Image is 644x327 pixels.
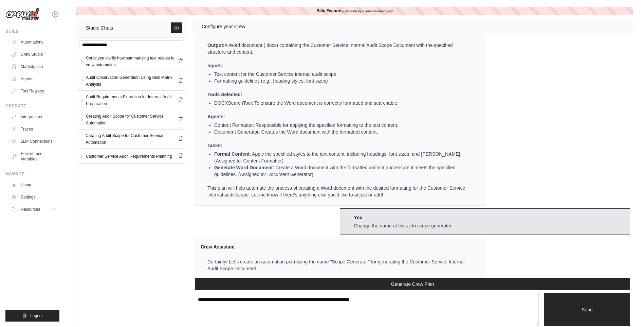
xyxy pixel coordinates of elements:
[8,148,59,165] a: Environment Variables
[86,153,172,160] div: Customer Service Audit Requirements Planning
[207,42,471,55] p: A Word document (.docx) containing the Customer Service Internal Audit Scope Document with the sp...
[86,93,178,107] div: Audit Requirements Extraction for Internal Audit Preparation
[86,24,113,32] div: Studio Chats
[214,165,273,170] strong: Generate Word Document
[544,293,630,326] button: Send
[342,9,392,13] i: (used only by a few customers yet)
[214,151,471,164] li: : Apply the specified styles to the text content, including headings, font sizes, and [PERSON_NAM...
[214,71,471,78] li: Text content for the Customer Service internal audit scope
[207,258,471,272] p: Certainly! Let's create an automation plan using the name "Scope Generator" for generating the Cu...
[8,136,59,147] a: LLM Connections
[86,113,178,126] div: Creating Audit Scope for Customer Service Automation
[207,92,242,97] strong: Tools Selected:
[316,8,341,13] b: Beta Feature
[85,74,178,88] a: Audit Observation Generation Using Risk Matrix Analysis
[207,114,225,119] strong: Agents:
[207,63,223,68] strong: Inputs:
[8,37,59,48] a: Automations
[8,204,59,215] button: Resources
[214,164,471,178] li: : Create a Word document with the formatted content and ensure it meets the specified guidelines....
[5,29,59,34] div: Build
[8,192,59,203] a: Settings
[5,310,59,322] button: Logout
[30,313,43,319] span: Logout
[354,222,452,229] div: Change the name of this ai to scope generater
[5,171,59,177] div: Manage
[86,55,178,68] div: Could you clarify how summarizing text relates to crew automation
[85,55,178,68] a: Could you clarify how summarizing text relates to crew automation
[214,100,471,106] li: DOCXSearchTool: To ensure the Word document is correctly formatted and searchable.
[85,113,178,126] a: Creating Audit Scope for Customer Service Automation
[8,61,59,72] a: Marketplace
[5,8,39,21] img: Logo
[207,185,471,198] p: This plan will help automate the process of creating a Word document with the desired formatting ...
[5,103,59,109] div: Operate
[8,179,59,190] a: Usage
[8,73,59,84] a: Agents
[8,49,59,60] a: Crew Studio
[8,124,59,135] a: Traces
[21,207,40,212] span: Resources
[202,22,245,31] div: Configure your Crew
[214,122,471,128] li: Content Formatter: Responsible for applying the specified formatting to the text content.
[84,132,178,146] a: Creating Audit Scope for Customer Service Automation
[214,128,471,135] li: Document Generator: Creates the Word document with the formatted content.
[214,78,471,84] li: Formatting guidelines (e.g., heading styles, font sizes)
[201,243,471,250] div: Crew Assistant
[207,143,222,148] strong: Tasks:
[8,86,59,97] a: Tool Registry
[207,42,225,48] strong: Output:
[86,132,178,146] div: Creating Audit Scope for Customer Service Automation
[354,214,452,221] div: You
[85,152,178,161] a: Customer Service Audit Requirements Planning
[86,74,178,88] div: Audit Observation Generation Using Risk Matrix Analysis
[214,151,250,157] strong: Format Content
[195,278,630,290] button: Generate Crew Plan
[85,93,178,107] a: Audit Requirements Extraction for Internal Audit Preparation
[8,111,59,122] a: Integrations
